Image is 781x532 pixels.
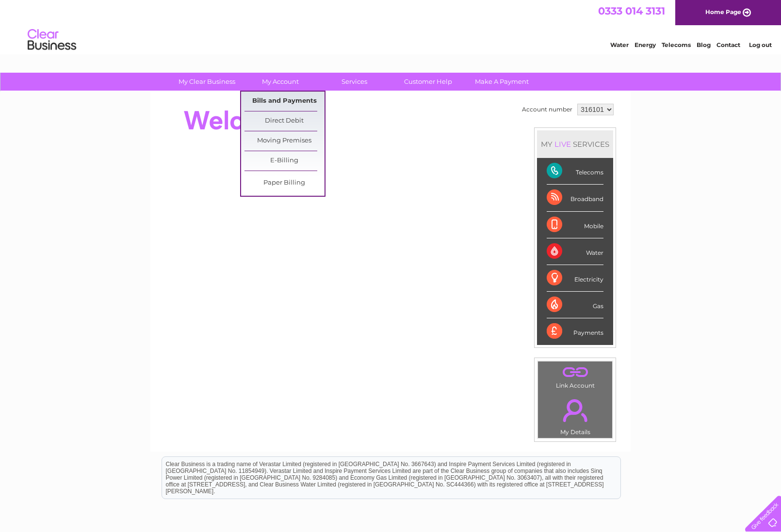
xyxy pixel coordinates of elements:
div: Gas [547,292,603,318]
div: LIVE [553,140,573,149]
a: E-Billing [244,151,325,171]
a: Blog [697,41,711,48]
a: My Account [241,73,321,91]
div: Payments [547,318,603,344]
a: Paper Billing [244,173,325,193]
a: 0333 014 3131 [598,5,665,17]
a: Log out [749,41,772,48]
div: Telecoms [547,158,603,185]
div: MY SERVICES [537,130,613,158]
a: Make A Payment [462,73,542,91]
a: Energy [635,41,656,48]
a: Direct Debit [244,111,325,131]
div: Water [547,238,603,265]
td: My Details [537,391,613,438]
div: Mobile [547,212,603,238]
div: Broadband [547,185,603,211]
a: Telecoms [662,41,691,48]
a: Services [314,73,394,91]
a: Moving Premises [244,131,325,151]
td: Account number [520,101,575,118]
a: Bills and Payments [244,92,325,111]
a: Water [610,41,629,48]
a: Customer Help [388,73,468,91]
img: logo.png [27,25,77,55]
a: . [540,393,610,427]
a: . [540,364,610,381]
div: Electricity [547,265,603,292]
div: Clear Business is a trading name of Verastar Limited (registered in [GEOGRAPHIC_DATA] No. 3667643... [162,5,620,47]
a: My Clear Business [167,73,247,91]
a: Contact [716,41,740,48]
td: Link Account [537,361,613,391]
